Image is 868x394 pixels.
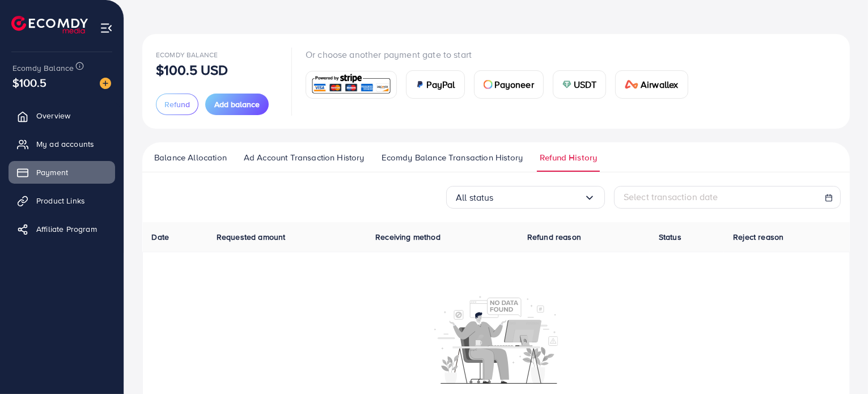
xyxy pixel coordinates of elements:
span: Date [152,231,170,243]
span: PayPal [427,78,455,91]
span: Ecomdy Balance [12,62,74,74]
span: Add balance [214,99,260,110]
img: No account [434,295,558,384]
span: USDT [574,78,597,91]
span: Ecomdy Balance Transaction History [382,151,523,164]
span: Payoneer [495,78,534,91]
span: Product Links [36,195,85,206]
span: Status [659,231,681,243]
span: Overview [36,110,70,121]
a: card [306,71,397,99]
a: My ad accounts [9,133,115,155]
a: Payment [9,161,115,184]
p: $100.5 USD [156,63,228,77]
img: logo [11,16,88,33]
img: image [100,78,111,89]
span: Payment [36,167,68,178]
span: Ad Account Transaction History [244,151,365,164]
span: Ecomdy Balance [156,50,218,60]
img: menu [100,22,113,35]
iframe: Chat [820,343,859,385]
img: card [310,73,393,97]
span: Refund History [540,151,597,164]
span: Refund reason [527,231,581,243]
a: Product Links [9,189,115,212]
button: Refund [156,94,198,115]
span: Reject reason [733,231,784,243]
span: Affiliate Program [36,223,97,235]
a: Affiliate Program [9,218,115,240]
span: Receiving method [375,231,441,243]
img: card [416,80,425,89]
p: Or choose another payment gate to start [306,48,697,61]
span: Refund [164,99,190,110]
img: card [484,80,493,89]
img: card [562,80,571,89]
span: $100.5 [12,74,46,91]
span: Select transaction date [624,190,718,203]
span: All status [456,189,494,206]
img: card [625,80,638,89]
div: Search for option [446,186,605,209]
a: Overview [9,104,115,127]
a: cardUSDT [553,70,607,99]
span: Requested amount [217,231,286,243]
a: cardPayPal [406,70,465,99]
a: cardPayoneer [474,70,544,99]
button: Add balance [205,94,269,115]
a: cardAirwallex [615,70,688,99]
input: Search for option [494,189,584,206]
span: My ad accounts [36,138,94,150]
span: Airwallex [641,78,678,91]
span: Balance Allocation [154,151,227,164]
